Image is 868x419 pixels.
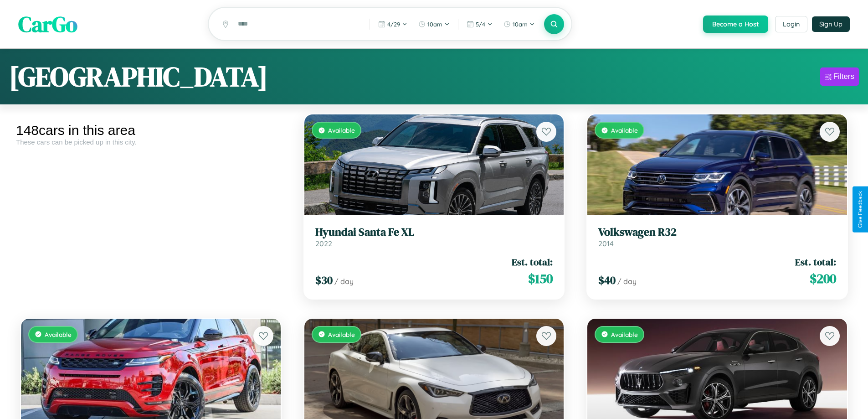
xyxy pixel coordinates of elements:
[598,273,616,288] span: $ 40
[315,273,333,288] span: $ 30
[611,331,638,338] span: Available
[427,21,442,28] span: 10am
[374,17,412,31] button: 4/29
[795,255,836,269] span: Est. total:
[315,239,332,248] span: 2022
[512,255,553,269] span: Est. total:
[334,277,354,286] span: / day
[328,331,355,338] span: Available
[812,16,850,32] button: Sign Up
[598,239,614,248] span: 2014
[810,269,836,288] span: $ 200
[833,72,854,81] div: Filters
[328,126,355,134] span: Available
[414,17,454,31] button: 10am
[857,191,863,228] div: Give Feedback
[18,9,77,39] span: CarGo
[16,138,286,146] div: These cars can be picked up in this city.
[611,126,638,134] span: Available
[775,16,807,32] button: Login
[617,277,637,286] span: / day
[462,17,497,31] button: 5/4
[16,123,286,138] div: 148 cars in this area
[598,226,836,248] a: Volkswagen R322014
[45,331,72,338] span: Available
[513,21,528,28] span: 10am
[528,269,553,288] span: $ 150
[315,226,553,248] a: Hyundai Santa Fe XL2022
[499,17,539,31] button: 10am
[9,58,268,95] h1: [GEOGRAPHIC_DATA]
[476,21,485,28] span: 5 / 4
[315,226,553,239] h3: Hyundai Santa Fe XL
[598,226,836,239] h3: Volkswagen R32
[820,67,859,86] button: Filters
[387,21,400,28] span: 4 / 29
[703,16,768,33] button: Become a Host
